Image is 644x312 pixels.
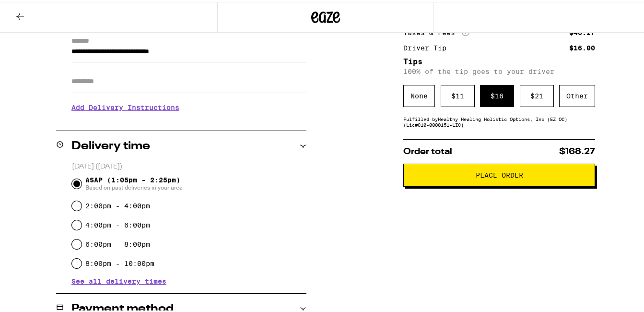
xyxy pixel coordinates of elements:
div: $ 16 [480,83,514,105]
span: Order total [403,145,452,154]
div: Fulfilled by Healthy Healing Holistic Options, Inc (EZ OC) (Lic# C10-0000151-LIC ) [403,114,595,126]
div: $ 11 [441,83,475,105]
label: 6:00pm - 8:00pm [85,239,150,246]
span: Based on past deliveries in your area [85,182,183,190]
h3: Add Delivery Instructions [71,95,306,117]
div: Driver Tip [403,43,453,49]
button: See all delivery times [71,276,166,283]
p: [DATE] ([DATE]) [72,160,306,169]
div: Other [559,83,595,105]
h5: Tips [403,56,595,64]
div: $16.00 [569,43,595,49]
label: 2:00pm - 4:00pm [85,200,150,208]
span: Place Order [476,170,523,177]
div: $ 21 [520,83,554,105]
p: 100% of the tip goes to your driver [403,66,595,73]
div: Taxes & Fees [403,26,469,35]
span: $168.27 [559,145,595,154]
label: 4:00pm - 6:00pm [85,219,150,227]
button: Place Order [403,162,595,185]
p: We'll contact you at when we arrive [71,117,306,124]
h2: Delivery time [71,139,150,150]
div: None [403,83,435,105]
label: 8:00pm - 10:00pm [85,258,154,265]
div: $46.27 [569,27,595,34]
span: ASAP (1:05pm - 2:25pm) [85,174,183,190]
